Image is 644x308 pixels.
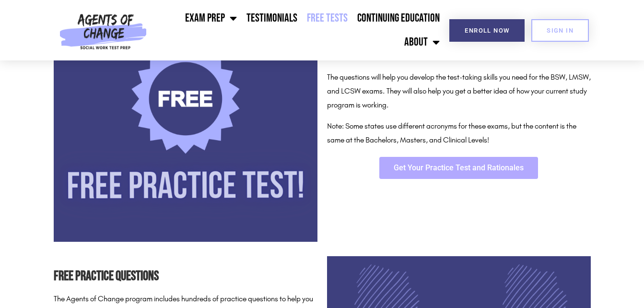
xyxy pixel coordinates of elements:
[54,266,317,287] h2: Free Practice Questions
[151,6,445,54] nav: Menu
[180,6,242,30] a: Exam Prep
[242,6,302,30] a: Testimonials
[394,164,524,172] span: Get Your Practice Test and Rationales
[302,6,352,30] a: Free Tests
[352,6,445,30] a: Continuing Education
[399,30,445,54] a: About
[547,27,574,34] span: SIGN IN
[379,157,538,179] a: Get Your Practice Test and Rationales
[327,119,591,147] p: Note: Some states use different acronyms for these exams, but the content is the same at the Bach...
[531,19,589,42] a: SIGN IN
[327,71,591,112] p: The questions will help you develop the test-taking skills you need for the BSW, LMSW, and LCSW e...
[449,19,525,42] a: Enroll Now
[465,27,509,34] span: Enroll Now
